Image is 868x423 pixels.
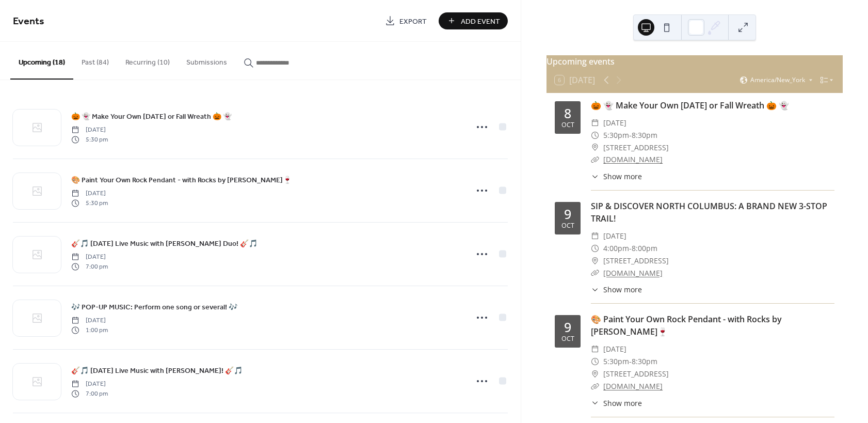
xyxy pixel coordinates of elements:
div: ​ [591,129,599,142]
button: Add Event [439,12,508,29]
div: ​ [591,267,599,279]
span: Show more [603,171,642,182]
span: Add Event [461,16,500,27]
span: [DATE] [71,316,108,325]
div: Oct [561,336,574,342]
span: [DATE] [71,380,108,389]
span: - [629,355,632,368]
button: Submissions [178,42,235,79]
span: - [629,242,632,255]
div: ​ [591,230,599,242]
div: Oct [561,122,574,129]
span: Export [399,16,427,27]
span: [DATE] [603,230,626,242]
span: [STREET_ADDRESS] [603,368,669,380]
span: 🎶 POP-UP MUSIC: Perform one song or several! 🎶 [71,302,237,313]
div: ​ [591,117,599,129]
span: 5:30pm [603,355,629,368]
span: Show more [603,284,642,295]
div: ​ [591,355,599,368]
div: Upcoming events [546,55,843,68]
span: 7:00 pm [71,389,108,398]
span: America/New_York [750,77,805,83]
span: 🎸🎵 [DATE] Live Music with [PERSON_NAME]! 🎸🎵 [71,366,243,377]
div: Oct [561,223,574,229]
div: ​ [591,142,599,154]
a: 🎸🎵 [DATE] Live Music with [PERSON_NAME] Duo! 🎸🎵 [71,238,258,249]
button: ​Show more [591,171,642,182]
button: Recurring (10) [117,42,178,79]
span: 8:00pm [632,242,657,255]
a: 🎶 POP-UP MUSIC: Perform one song or several! 🎶 [71,301,237,313]
span: 🎃 👻 Make Your Own [DATE] or Fall Wreath 🎃 👻 [71,112,232,122]
button: Past (84) [73,42,117,79]
div: 9 [564,321,571,334]
a: Export [377,12,435,29]
a: [DOMAIN_NAME] [603,268,663,278]
span: [DATE] [603,343,626,355]
span: 🎸🎵 [DATE] Live Music with [PERSON_NAME] Duo! 🎸🎵 [71,239,258,249]
span: [STREET_ADDRESS] [603,142,669,154]
a: [DOMAIN_NAME] [603,154,663,164]
span: 4:00pm [603,242,629,255]
span: 7:00 pm [71,262,108,271]
span: [DATE] [603,117,626,129]
div: ​ [591,380,599,393]
div: ​ [591,284,599,295]
a: 🎸🎵 [DATE] Live Music with [PERSON_NAME]! 🎸🎵 [71,365,243,377]
a: 🎨 Paint Your Own Rock Pendant - with Rocks by [PERSON_NAME]🍷 [591,314,782,337]
div: 9 [564,208,571,221]
div: ​ [591,398,599,409]
div: ​ [591,343,599,355]
button: ​Show more [591,284,642,295]
a: 🎃 👻 Make Your Own [DATE] or Fall Wreath 🎃 👻 [591,100,789,111]
div: ​ [591,242,599,255]
span: 5:30 pm [71,198,108,208]
span: 8:30pm [632,355,657,368]
span: Show more [603,398,642,409]
span: 5:30pm [603,129,629,142]
a: [DOMAIN_NAME] [603,381,663,391]
span: - [629,129,632,142]
span: [DATE] [71,189,108,198]
span: 1:00 pm [71,325,108,335]
span: 🎨 Paint Your Own Rock Pendant - with Rocks by [PERSON_NAME]🍷 [71,175,292,186]
span: [DATE] [71,253,108,262]
div: 8 [564,107,571,120]
span: [STREET_ADDRESS] [603,255,669,267]
div: ​ [591,153,599,166]
div: ​ [591,368,599,380]
div: ​ [591,171,599,182]
a: SIP & DISCOVER NORTH COLUMBUS: A BRAND NEW 3-STOP TRAIL! [591,200,827,224]
a: 🎃 👻 Make Your Own [DATE] or Fall Wreath 🎃 👻 [71,111,232,122]
a: 🎨 Paint Your Own Rock Pendant - with Rocks by [PERSON_NAME]🍷 [71,174,292,186]
span: [DATE] [71,126,108,135]
div: ​ [591,255,599,267]
button: ​Show more [591,398,642,409]
span: 8:30pm [632,129,657,142]
span: Events [13,11,44,32]
button: Upcoming (18) [10,42,73,80]
span: 5:30 pm [71,135,108,144]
